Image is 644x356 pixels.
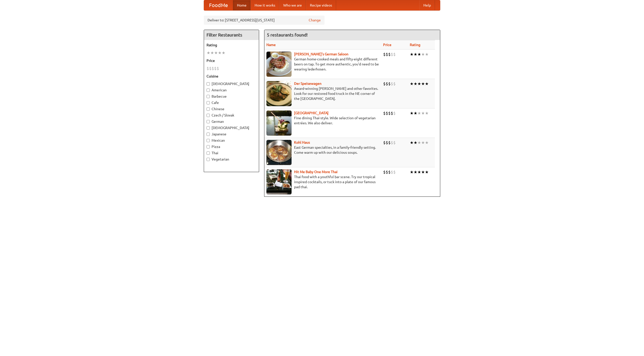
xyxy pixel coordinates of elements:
a: Name [266,43,276,47]
li: ★ [421,140,425,145]
li: $ [386,81,388,87]
li: $ [383,169,386,175]
li: ★ [214,50,218,56]
b: [GEOGRAPHIC_DATA] [294,111,329,115]
input: Vegetarian [207,158,210,161]
ng-pluralize: 5 restaurants found! [267,32,308,37]
li: ★ [425,52,429,57]
li: $ [393,52,396,57]
li: ★ [410,81,414,87]
li: ★ [421,52,425,57]
li: $ [388,110,391,116]
p: Award-winning [PERSON_NAME] and other favorites. Look for our restored food truck in the NE corne... [266,86,379,101]
li: ★ [414,52,417,57]
li: $ [391,140,393,145]
input: Pizza [207,145,210,148]
a: Price [383,43,391,47]
p: German home-cooked meals and fifty-eight different beers on tap. To get more authentic, you'd nee... [266,57,379,72]
label: Cafe [207,100,256,105]
input: Mexican [207,139,210,142]
a: Recipe videos [306,0,336,10]
img: speisewagen.jpg [266,81,292,106]
label: [DEMOGRAPHIC_DATA] [207,81,256,86]
a: How it works [251,0,279,10]
li: $ [383,140,386,145]
label: Pizza [207,144,256,149]
p: Thai food with a youthful bar scene. Try our tropical inspired cocktails, or tuck into a plate of... [266,174,379,189]
li: $ [388,169,391,175]
li: ★ [417,169,421,175]
li: ★ [414,169,417,175]
img: esthers.jpg [266,52,292,77]
h4: Filter Restaurants [204,30,259,40]
a: FoodMe [204,0,233,10]
label: American [207,88,256,93]
li: $ [393,140,396,145]
li: $ [391,110,393,116]
li: ★ [414,140,417,145]
input: Cafe [207,101,210,104]
li: $ [386,110,388,116]
label: Chinese [207,106,256,111]
h5: Price [207,58,256,63]
a: [PERSON_NAME]'s German Saloon [294,52,348,56]
li: ★ [421,110,425,116]
li: $ [386,52,388,57]
li: ★ [421,81,425,87]
a: Der Speisewagen [294,82,321,86]
label: Czech / Slovak [207,113,256,118]
a: Change [309,18,321,23]
label: [DEMOGRAPHIC_DATA] [207,125,256,130]
li: $ [214,66,217,71]
li: ★ [210,50,214,56]
b: Hit Me Baby One More Thai [294,170,338,174]
label: Mexican [207,138,256,143]
label: Japanese [207,132,256,137]
li: $ [383,110,386,116]
img: babythai.jpg [266,169,292,194]
li: ★ [417,110,421,116]
input: Czech / Slovak [207,114,210,117]
li: ★ [410,52,414,57]
li: ★ [425,81,429,87]
li: ★ [425,169,429,175]
li: $ [212,66,214,71]
input: German [207,120,210,123]
li: $ [383,81,386,87]
li: $ [217,66,219,71]
p: East German specialties, in a family-friendly setting. Come warm up with our delicious soups. [266,145,379,155]
li: ★ [218,50,222,56]
li: ★ [207,50,210,56]
input: Barbecue [207,95,210,98]
li: ★ [421,169,425,175]
li: ★ [417,52,421,57]
label: German [207,119,256,124]
li: ★ [222,50,225,56]
li: $ [207,66,209,71]
a: Rating [410,43,420,47]
li: ★ [425,140,429,145]
a: Help [419,0,435,10]
a: Kohl Haus [294,140,310,144]
li: $ [391,81,393,87]
input: Chinese [207,107,210,111]
h5: Cuisine [207,74,256,79]
li: $ [388,140,391,145]
p: Fine dining Thai-style. Wide selection of vegetarian entrées. We also deliver. [266,115,379,126]
li: $ [391,169,393,175]
h5: Rating [207,43,256,48]
li: $ [388,81,391,87]
li: ★ [410,169,414,175]
li: ★ [417,140,421,145]
li: ★ [414,81,417,87]
label: Barbecue [207,94,256,99]
input: Japanese [207,133,210,136]
li: ★ [414,110,417,116]
a: Home [233,0,251,10]
label: Vegetarian [207,157,256,162]
li: $ [383,52,386,57]
li: $ [393,110,396,116]
li: $ [393,169,396,175]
